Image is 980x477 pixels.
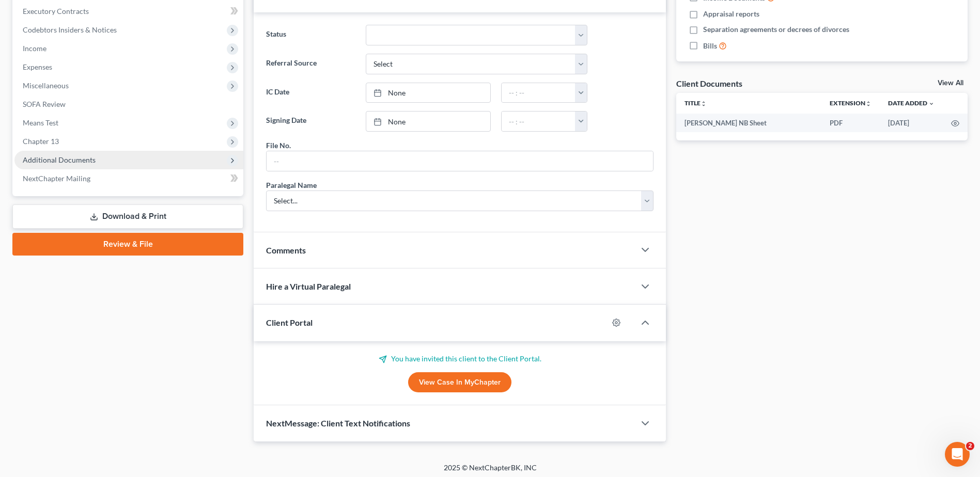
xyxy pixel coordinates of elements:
[261,111,360,132] label: Signing Date
[676,114,821,132] td: [PERSON_NAME] NB Sheet
[703,9,759,19] span: Appraisal reports
[366,112,490,131] a: None
[23,25,117,34] span: Codebtors Insiders & Notices
[266,140,291,151] div: File No.
[266,354,654,364] p: You have invited this client to the Client Portal.
[703,41,717,51] span: Bills
[261,54,360,74] label: Referral Source
[266,418,410,428] span: NextMessage: Client Text Notifications
[23,44,46,53] span: Income
[12,204,243,229] a: Download & Print
[14,169,243,188] a: NextChapter Mailing
[938,79,963,87] a: View All
[945,442,970,467] iframe: Intercom live chat
[23,118,58,127] span: Means Test
[267,151,653,171] input: --
[888,99,935,107] a: Date Added expand_more
[966,442,974,450] span: 2
[880,114,943,132] td: [DATE]
[23,100,66,108] span: SOFA Review
[23,62,52,71] span: Expenses
[23,174,90,183] span: NextChapter Mailing
[676,78,742,89] div: Client Documents
[12,233,243,256] a: Review & File
[14,95,243,114] a: SOFA Review
[821,114,880,132] td: PDF
[266,281,351,291] span: Hire a Virtual Paralegal
[865,101,872,107] i: unfold_more
[366,83,490,103] a: None
[703,24,849,35] span: Separation agreements or decrees of divorces
[685,99,707,107] a: Titleunfold_more
[23,155,96,164] span: Additional Documents
[830,99,872,107] a: Extensionunfold_more
[266,317,313,327] span: Client Portal
[408,372,511,393] a: View Case in MyChapter
[266,245,306,255] span: Comments
[928,101,935,107] i: expand_more
[14,2,243,21] a: Executory Contracts
[261,83,360,103] label: IC Date
[261,25,360,45] label: Status
[23,7,89,15] span: Executory Contracts
[701,101,707,107] i: unfold_more
[23,81,69,90] span: Miscellaneous
[502,83,575,103] input: -- : --
[23,137,59,146] span: Chapter 13
[266,180,317,190] div: Paralegal Name
[502,112,575,131] input: -- : --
